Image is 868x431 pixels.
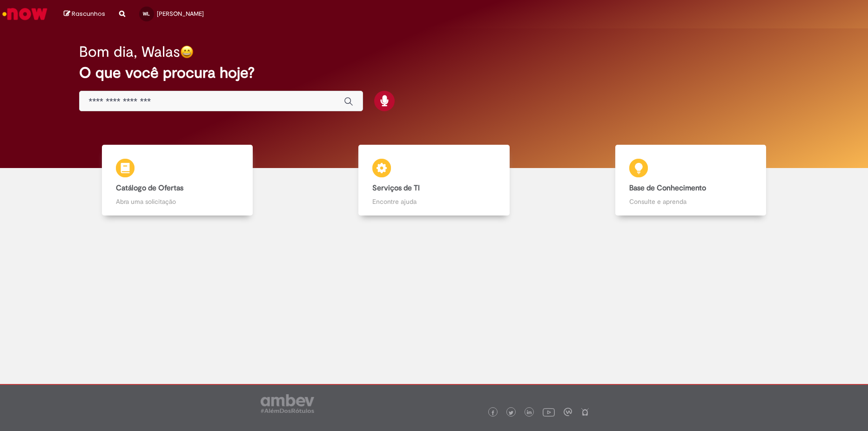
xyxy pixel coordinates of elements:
[372,197,495,206] p: Encontre ajuda
[564,408,572,416] img: logo_footer_workplace.png
[527,410,532,416] img: logo_footer_linkedin.png
[49,145,306,216] a: Catálogo de Ofertas Abra uma solicitação
[72,9,105,18] span: Rascunhos
[261,394,314,413] img: logo_footer_ambev_rotulo_gray.png
[64,10,105,19] a: Rascunhos
[143,11,150,17] span: WL
[562,145,819,216] a: Base de Conhecimento Consulte e aprenda
[180,45,194,59] img: happy-face.png
[629,197,752,206] p: Consulte e aprenda
[629,183,706,193] b: Base de Conhecimento
[372,183,420,193] b: Serviços de TI
[116,197,239,206] p: Abra uma solicitação
[116,183,183,193] b: Catálogo de Ofertas
[1,5,49,23] img: ServiceNow
[306,145,563,216] a: Serviços de TI Encontre ajuda
[491,411,495,415] img: logo_footer_facebook.png
[79,65,789,81] h2: O que você procura hoje?
[509,411,513,415] img: logo_footer_twitter.png
[543,406,555,418] img: logo_footer_youtube.png
[581,408,589,416] img: logo_footer_naosei.png
[157,10,204,18] span: [PERSON_NAME]
[79,44,180,60] h2: Bom dia, Walas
